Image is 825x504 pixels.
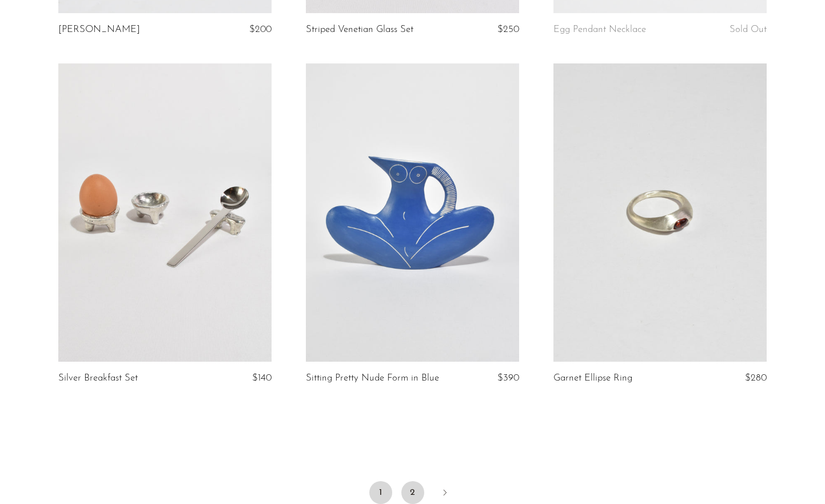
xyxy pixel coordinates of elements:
a: 2 [401,481,424,504]
a: Striped Venetian Glass Set [306,25,413,35]
a: [PERSON_NAME] [58,25,140,35]
span: Sold Out [730,25,767,34]
a: Egg Pendant Necklace [553,25,646,35]
span: $250 [497,25,519,34]
span: $140 [252,373,272,383]
a: Sitting Pretty Nude Form in Blue [306,373,439,383]
span: $390 [497,373,519,383]
a: Garnet Ellipse Ring [553,373,632,383]
a: Silver Breakfast Set [58,373,138,383]
span: $200 [249,25,272,34]
span: $280 [745,373,767,383]
span: 1 [369,481,392,504]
